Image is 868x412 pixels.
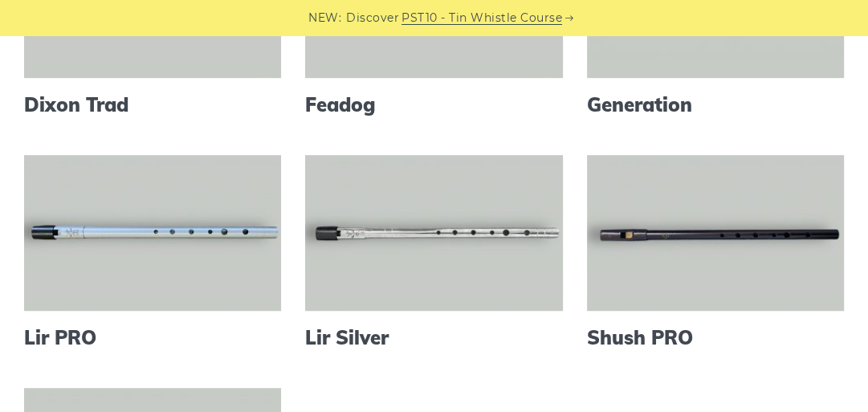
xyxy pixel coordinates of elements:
[305,326,562,349] a: Lir Silver
[401,9,562,27] a: PST10 - Tin Whistle Course
[308,9,341,27] span: NEW:
[24,326,281,349] a: Lir PRO
[305,93,562,116] a: Feadog
[587,326,844,349] a: Shush PRO
[346,9,399,27] span: Discover
[24,93,281,116] a: Dixon Trad
[587,93,844,116] a: Generation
